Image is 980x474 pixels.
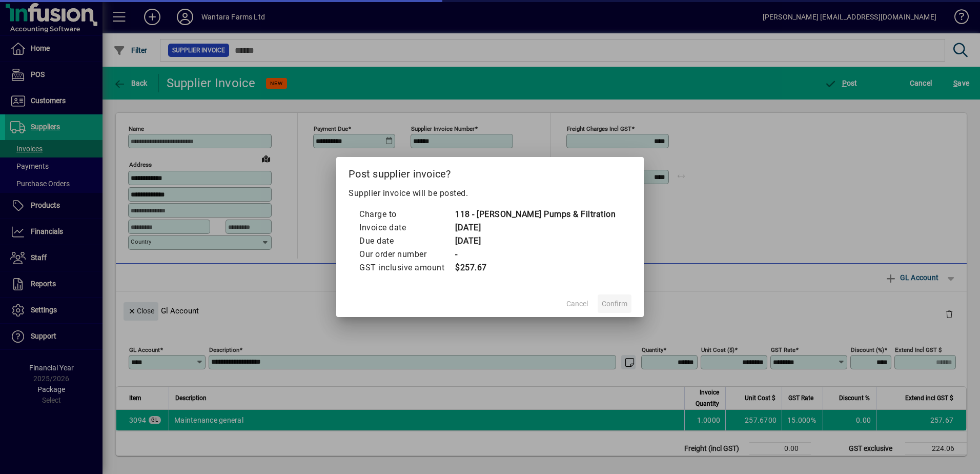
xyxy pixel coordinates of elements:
[455,261,616,274] td: $257.67
[455,248,616,261] td: -
[359,261,455,274] td: GST inclusive amount
[455,234,616,248] td: [DATE]
[359,234,455,248] td: Due date
[455,208,616,221] td: 118 - [PERSON_NAME] Pumps & Filtration
[359,208,455,221] td: Charge to
[349,187,631,200] p: Supplier invoice will be posted.
[359,221,455,234] td: Invoice date
[359,248,455,261] td: Our order number
[336,157,644,187] h2: Post supplier invoice?
[455,221,616,234] td: [DATE]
